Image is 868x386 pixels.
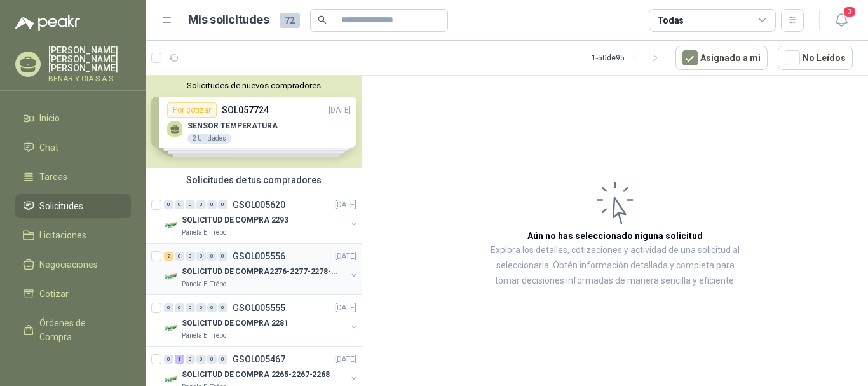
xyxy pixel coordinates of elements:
h3: Aún no has seleccionado niguna solicitud [527,229,703,243]
span: Cotizar [39,287,69,301]
p: SOLICITUD DE COMPRA 2293 [182,214,288,226]
p: SOLICITUD DE COMPRA2276-2277-2278-2284-2285- [182,266,340,278]
p: Explora los detalles, cotizaciones y actividad de una solicitud al seleccionarla. Obtén informaci... [489,243,741,289]
p: Panela El Trébol [182,228,228,238]
button: Asignado a mi [675,46,768,70]
button: Solicitudes de nuevos compradores [151,81,356,90]
p: [DATE] [335,251,356,263]
div: 0 [196,355,206,364]
a: Negociaciones [15,252,131,277]
div: 0 [196,252,206,261]
div: 0 [218,355,227,364]
div: 0 [186,355,195,364]
div: 0 [186,303,195,312]
div: 0 [175,303,184,312]
p: GSOL005556 [233,252,285,261]
div: 0 [186,252,195,261]
p: Panela El Trébol [182,279,228,289]
a: Remisiones [15,354,131,378]
img: Company Logo [164,269,179,284]
p: [DATE] [335,354,356,366]
p: SOLICITUD DE COMPRA 2265-2267-2268 [182,369,330,381]
h1: Mis solicitudes [188,11,269,29]
button: No Leídos [778,46,853,70]
a: Tareas [15,165,131,189]
div: 0 [218,303,227,312]
div: 0 [164,303,173,312]
p: GSOL005467 [233,355,285,364]
div: Todas [657,13,684,27]
a: 0 0 0 0 0 0 GSOL005555[DATE] Company LogoSOLICITUD DE COMPRA 2281Panela El Trébol [164,300,359,341]
div: 0 [218,252,227,261]
p: GSOL005620 [233,200,285,209]
p: [DATE] [335,302,356,314]
button: 3 [830,9,853,32]
a: Cotizar [15,282,131,306]
p: SOLICITUD DE COMPRA 2281 [182,317,288,329]
span: Licitaciones [39,228,86,242]
div: 1 [175,355,184,364]
span: Órdenes de Compra [39,316,119,344]
div: 0 [207,303,217,312]
span: Inicio [39,111,60,125]
span: Solicitudes [39,199,83,213]
a: 0 0 0 0 0 0 GSOL005620[DATE] Company LogoSOLICITUD DE COMPRA 2293Panela El Trébol [164,197,359,238]
div: 0 [218,200,227,209]
span: search [318,15,327,24]
img: Company Logo [164,321,179,336]
div: 0 [175,200,184,209]
p: GSOL005555 [233,303,285,312]
a: Chat [15,135,131,160]
span: Tareas [39,170,67,184]
div: 0 [196,200,206,209]
span: Chat [39,141,58,155]
a: Órdenes de Compra [15,311,131,349]
div: 0 [196,303,206,312]
div: 2 [164,252,173,261]
a: Licitaciones [15,223,131,247]
div: 1 - 50 de 95 [592,48,665,68]
img: Company Logo [164,217,179,233]
a: Solicitudes [15,194,131,218]
div: 0 [207,252,217,261]
span: 72 [280,13,300,28]
p: [PERSON_NAME] [PERSON_NAME] [PERSON_NAME] [48,46,131,72]
div: Solicitudes de tus compradores [146,168,362,192]
div: Solicitudes de nuevos compradoresPor cotizarSOL057724[DATE] SENSOR TEMPERATURA2 UnidadesPor cotiz... [146,76,362,168]
a: Inicio [15,106,131,130]
img: Logo peakr [15,15,80,31]
div: 0 [186,200,195,209]
span: 3 [843,6,857,18]
div: 0 [207,200,217,209]
span: Negociaciones [39,258,98,272]
div: 0 [164,355,173,364]
p: BENAR Y CIA S A S [48,75,131,83]
div: 0 [207,355,217,364]
div: 0 [175,252,184,261]
p: Panela El Trébol [182,331,228,341]
div: 0 [164,200,173,209]
a: 2 0 0 0 0 0 GSOL005556[DATE] Company LogoSOLICITUD DE COMPRA2276-2277-2278-2284-2285-Panela El Tr... [164,249,359,289]
p: [DATE] [335,199,356,211]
